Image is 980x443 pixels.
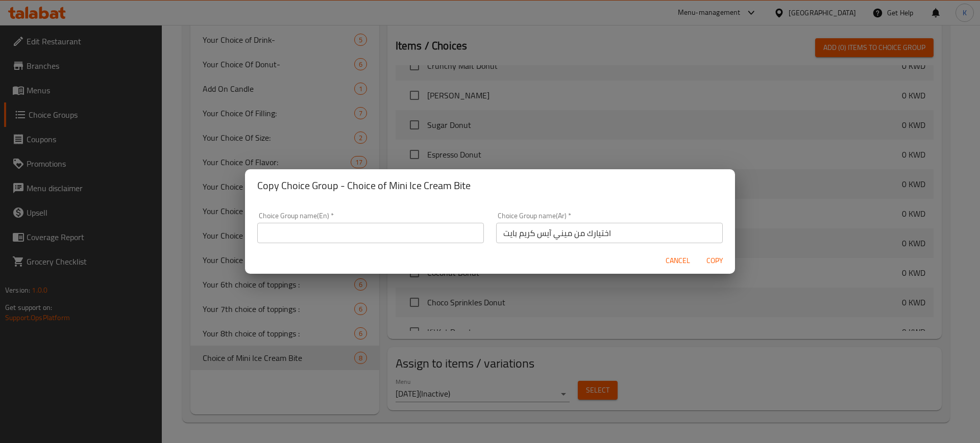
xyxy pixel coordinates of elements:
[666,254,690,267] span: Cancel
[257,223,484,243] input: Please enter Choice Group name(en)
[698,251,731,270] button: Copy
[496,223,723,243] input: Please enter Choice Group name(ar)
[257,177,723,194] h2: Copy Choice Group - Choice of Mini Ice Cream Bite
[702,254,727,267] span: Copy
[661,251,694,270] button: Cancel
